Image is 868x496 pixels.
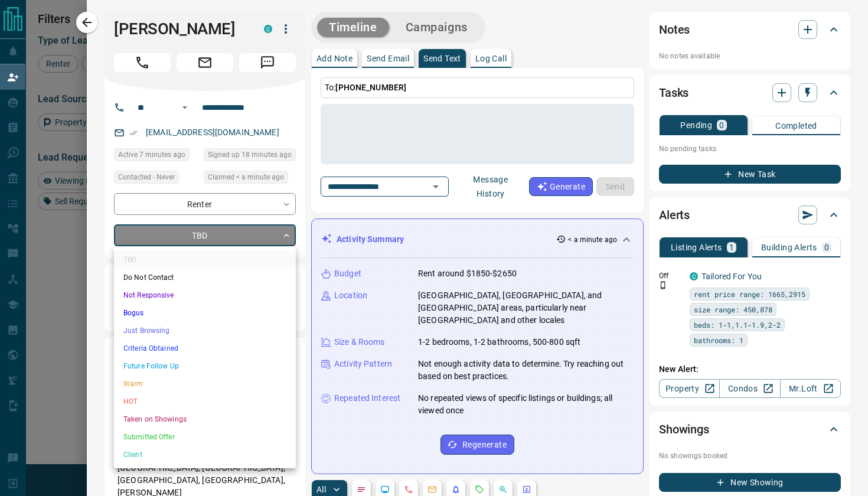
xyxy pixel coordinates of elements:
[114,286,296,304] li: Not Responsive
[114,357,296,375] li: Future Follow Up
[114,393,296,410] li: HOT
[114,304,296,322] li: Bogus
[114,428,296,446] li: Submitted Offer
[114,322,296,340] li: Just Browsing
[114,269,296,286] li: Do Not Contact
[114,446,296,464] li: Client
[114,410,296,428] li: Taken on Showings
[114,375,296,393] li: Warm
[114,340,296,357] li: Criteria Obtained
